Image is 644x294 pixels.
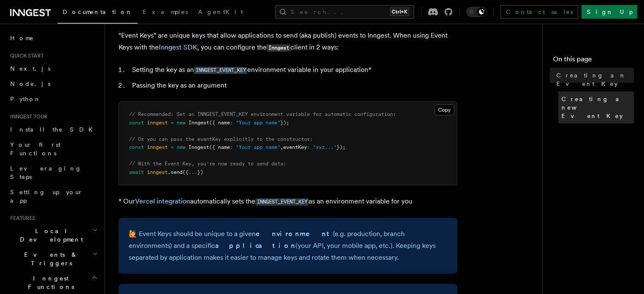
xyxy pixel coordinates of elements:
[7,223,100,247] button: Local Development
[130,80,457,91] li: Passing the key as an argument
[197,169,203,175] span: })
[283,144,307,150] span: eventKey
[7,161,100,184] a: Leveraging Steps
[193,3,248,23] a: AgentKit
[119,30,457,54] p: “Event Keys” are unique keys that allow applications to send (aka publish) events to Inngest. Whe...
[198,8,243,15] span: AgentKit
[307,144,310,150] span: :
[280,144,283,150] span: ,
[7,274,91,291] span: Inngest Functions
[500,5,578,19] a: Contact sales
[188,144,209,150] span: Inngest
[10,80,50,87] span: Node.js
[10,141,61,157] span: Your first Functions
[129,111,396,117] span: // Recommended: Set an INNGEST_EVENT_KEY environment variable for automatic configuration:
[255,197,309,205] a: INNGEST_EVENT_KEY
[558,91,634,124] a: Creating a new Event Key
[256,230,333,238] strong: environment
[466,7,486,17] button: Toggle dark mode
[10,126,98,133] span: Install the SDK
[7,122,100,137] a: Install the SDK
[10,165,82,180] span: Leveraging Steps
[130,64,457,76] li: Setting the key as an environment variable in your application*
[230,120,233,126] span: :
[7,76,100,91] a: Node.js
[143,8,188,15] span: Examples
[561,95,634,120] span: Creating a new Event Key
[313,144,337,150] span: "xyz..."
[434,104,454,115] button: Copy
[7,61,100,76] a: Next.js
[171,144,174,150] span: =
[58,3,138,24] a: Documentation
[177,120,185,126] span: new
[7,30,100,46] a: Home
[129,228,447,264] p: 🙋 Event Keys should be unique to a given (e.g. production, branch environments) and a specific (y...
[10,96,41,102] span: Python
[215,242,296,250] strong: application
[7,91,100,107] a: Python
[135,197,190,205] a: Vercel integration
[230,144,233,150] span: :
[138,3,193,23] a: Examples
[129,144,144,150] span: const
[337,144,345,150] span: });
[10,189,83,204] span: Setting up your app
[168,169,182,175] span: .send
[267,44,290,52] code: Inngest
[129,169,144,175] span: await
[159,43,197,51] a: Inngest SDK
[7,250,92,267] span: Events & Triggers
[236,144,280,150] span: "Your app name"
[147,144,168,150] span: inngest
[556,71,634,88] span: Creating an Event Key
[275,5,414,19] button: Search...Ctrl+K
[182,169,188,175] span: ({
[255,198,309,206] code: INNGEST_EVENT_KEY
[129,161,286,167] span: // With the Event Key, you're now ready to send data:
[129,136,313,142] span: // Or you can pass the eventKey explicitly to the constructor:
[147,120,168,126] span: inngest
[7,52,44,59] span: Quick start
[209,120,230,126] span: ({ name
[581,5,637,19] a: Sign Up
[553,68,634,91] a: Creating an Event Key
[280,120,289,126] span: });
[129,120,144,126] span: const
[7,215,35,222] span: Features
[171,120,174,126] span: =
[7,184,100,208] a: Setting up your app
[188,120,209,126] span: Inngest
[7,113,47,120] span: Inngest tour
[188,169,197,175] span: ...
[63,8,133,15] span: Documentation
[194,67,247,74] code: INNGEST_EVENT_KEY
[177,144,185,150] span: new
[10,65,50,72] span: Next.js
[209,144,230,150] span: ({ name
[553,54,634,68] h4: On this page
[7,247,100,271] button: Events & Triggers
[194,66,247,74] a: INNGEST_EVENT_KEY
[236,120,280,126] span: "Your app name"
[7,137,100,161] a: Your first Functions
[119,195,457,208] p: * Our automatically sets the as an environment variable for you
[147,169,168,175] span: inngest
[10,34,34,42] span: Home
[7,227,92,244] span: Local Development
[390,8,409,16] kbd: Ctrl+K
